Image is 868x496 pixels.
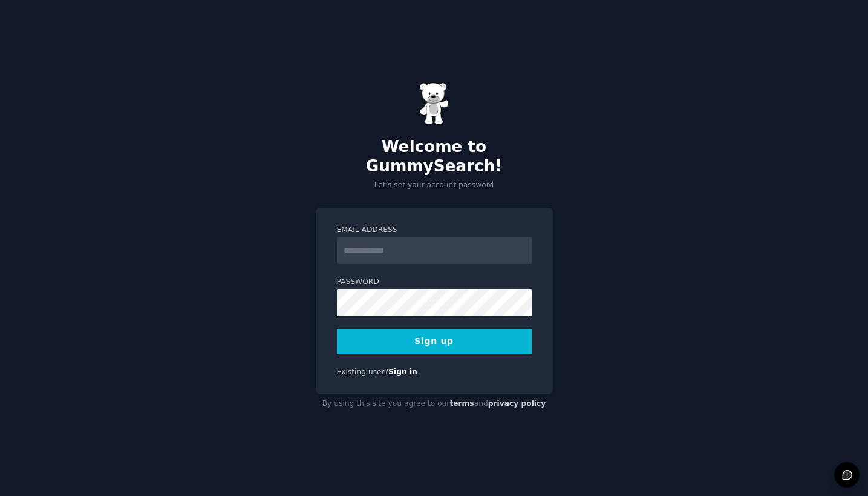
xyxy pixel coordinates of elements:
[337,277,532,288] label: Password
[449,399,474,408] a: terms
[316,394,553,414] div: By using this site you agree to our and
[337,329,532,354] button: Sign up
[316,137,553,176] h2: Welcome to GummySearch!
[337,225,532,236] label: Email Address
[316,180,553,191] p: Let's set your account password
[419,82,449,125] img: Gummy Bear
[337,368,389,376] span: Existing user?
[488,399,546,408] a: privacy policy
[388,368,417,376] a: Sign in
